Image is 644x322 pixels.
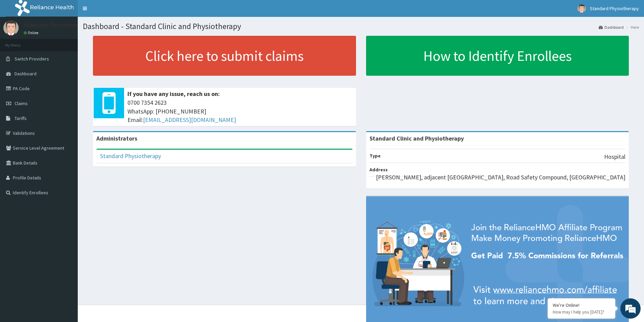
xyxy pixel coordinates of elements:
a: [EMAIL_ADDRESS][DOMAIN_NAME] [143,116,236,124]
a: Click here to submit claims [93,36,356,76]
b: Type [369,153,381,159]
p: Standard Physiotherapy [24,22,88,28]
a: Standard Physiotherapy [100,152,161,160]
a: Dashboard [599,24,624,30]
span: Claims [15,100,28,106]
span: Tariffs [15,115,27,121]
b: If you have any issue, reach us on: [127,90,220,98]
img: User Image [577,4,586,13]
b: Administrators [96,134,137,142]
b: Address [369,167,388,173]
a: How to Identify Enrollees [366,36,629,76]
li: Here [624,24,639,30]
span: Standard Physiotherapy [590,5,639,11]
p: Hospital [604,152,625,161]
p: [PERSON_NAME], adjacent [GEOGRAPHIC_DATA], Road Safety Compound, [GEOGRAPHIC_DATA] [376,173,625,182]
a: Online [24,30,40,35]
img: User Image [3,20,19,35]
span: Dashboard [15,71,37,77]
strong: Standard Clinic and Physiotherapy [369,134,464,142]
span: 0700 7354 2623 WhatsApp: [PHONE_NUMBER] Email: [127,98,353,124]
span: Switch Providers [15,56,49,62]
div: We're Online! [553,302,610,308]
h1: Dashboard - Standard Clinic and Physiotherapy [83,22,639,31]
p: How may I help you today? [553,309,610,315]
